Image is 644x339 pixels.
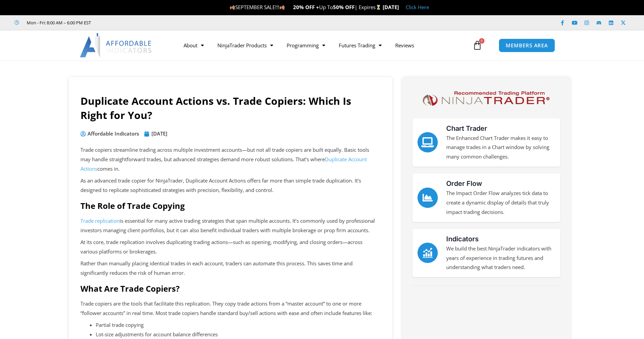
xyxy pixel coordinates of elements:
[332,38,388,53] a: Futures Trading
[376,5,381,10] img: ⌛
[80,145,380,174] p: Trade copiers streamline trading across multiple investment accounts—but not all trade copiers ar...
[177,38,211,53] a: About
[96,320,380,330] li: Partial trade copying
[446,124,487,132] a: Chart Trader
[446,244,555,272] p: We build the best NinjaTrader indicators with years of experience in trading futures and understa...
[80,176,380,195] p: As an advanced trade copier for NinjaTrader, Duplicate Account Actions offers far more than simpl...
[80,156,367,172] a: Duplicate Account Actions
[499,39,555,52] a: MEMBERS AREA
[80,238,380,257] p: At its core, trade replication involves duplicating trading actions—such as opening, modifying, a...
[479,38,484,44] span: 0
[80,299,380,318] p: Trade copiers are the tools that facilitate this replication. They copy trade actions from a “mas...
[230,4,383,10] span: SEPTEMBER SALE!!! Up To | Expires
[446,189,555,217] p: The Impact Order Flow analyzes tick data to create a dynamic display of details that truly impact...
[80,200,380,211] h2: The Role of Trade Copying
[446,134,555,162] p: The Enhanced Chart Trader makes it easy to manage trades in a Chart window by solving many common...
[420,89,552,108] img: NinjaTrader Logo | Affordable Indicators – NinjaTrader
[506,43,548,48] span: MEMBERS AREA
[80,216,380,235] p: is essential for many active trading strategies that span multiple accounts. It’s commonly used b...
[80,33,152,57] img: LogoAI | Affordable Indicators – NinjaTrader
[383,4,399,10] strong: [DATE]
[80,94,380,122] h1: Duplicate Account Actions vs. Trade Copiers: Which Is Right for You?
[80,217,120,224] a: Trade replication
[280,38,332,53] a: Programming
[280,5,285,10] img: 🍂
[86,129,139,139] span: Affordable Indicators
[211,38,280,53] a: NinjaTrader Products
[230,5,235,10] img: 🍂
[100,19,202,26] iframe: Customer reviews powered by Trustpilot
[418,132,438,152] a: Chart Trader
[80,283,380,294] h2: What Are Trade Copiers?
[446,235,479,243] a: Indicators
[418,243,438,263] a: Indicators
[406,4,429,10] a: Click Here
[151,130,167,137] time: [DATE]
[446,179,482,188] a: Order Flow
[25,19,91,27] span: Mon - Fri: 8:00 AM – 6:00 PM EST
[293,4,319,10] strong: 20% OFF +
[80,259,380,278] p: Rather than manually placing identical trades in each account, traders can automate this process....
[177,38,471,53] nav: Menu
[388,38,421,53] a: Reviews
[333,4,355,10] strong: 50% OFF
[418,188,438,208] a: Order Flow
[462,35,492,55] a: 0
